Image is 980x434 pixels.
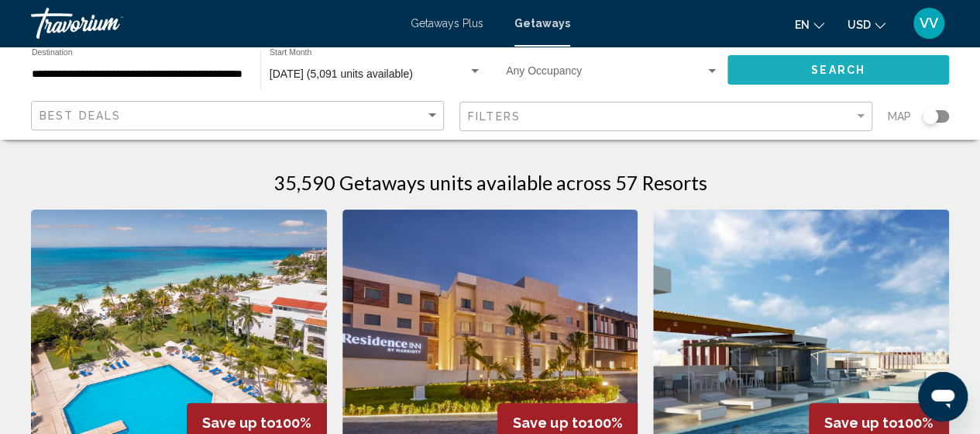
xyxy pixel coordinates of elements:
a: Getaways [514,17,570,30]
span: Save up to [824,415,898,431]
span: Map [888,106,911,127]
button: Search [727,55,949,84]
a: Getaways Plus [411,17,483,30]
mat-select: Sort by [40,109,439,123]
span: Best Deals [40,109,121,122]
span: Save up to [513,415,586,431]
button: Change currency [848,13,885,36]
h1: 35,590 Getaways units available across 57 Resorts [273,171,707,194]
span: Search [811,64,865,77]
span: en [795,19,810,31]
span: Save up to [202,415,276,431]
a: Travorium [31,8,395,39]
button: Change language [795,13,824,36]
span: [DATE] (5,091 units available) [270,68,413,80]
button: Filter [459,101,872,133]
button: User Menu [909,7,949,40]
span: Filters [468,110,521,123]
iframe: Button to launch messaging window [918,372,968,422]
span: VV [920,16,938,31]
span: USD [848,19,871,31]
